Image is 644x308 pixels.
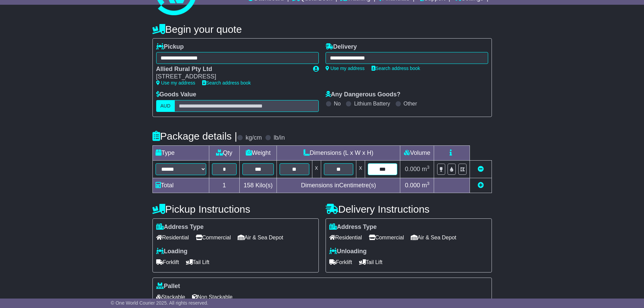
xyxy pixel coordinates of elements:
[156,248,188,255] label: Loading
[245,134,262,142] label: kg/cm
[156,232,189,243] span: Residential
[400,145,434,160] td: Volume
[329,223,377,231] label: Address Type
[326,66,365,71] a: Use my address
[422,182,430,189] span: m
[329,248,367,255] label: Unloading
[240,145,277,160] td: Weight
[326,43,357,51] label: Delivery
[152,204,319,215] h4: Pickup Instructions
[156,257,179,267] span: Forklift
[372,66,420,71] a: Search address book
[329,232,362,243] span: Residential
[369,232,404,243] span: Commercial
[156,73,306,80] div: [STREET_ADDRESS]
[404,100,417,107] label: Other
[156,100,175,112] label: AUD
[427,181,430,186] sup: 3
[478,166,484,172] a: Remove this item
[238,232,283,243] span: Air & Sea Depot
[334,100,341,107] label: No
[326,204,492,215] h4: Delivery Instructions
[156,80,195,86] a: Use my address
[152,131,237,142] h4: Package details |
[111,300,209,306] span: © One World Courier 2025. All rights reserved.
[329,257,352,267] span: Forklift
[354,100,390,107] label: Lithium Battery
[405,166,420,172] span: 0.000
[152,145,209,160] td: Type
[156,66,306,73] div: Allied Rural Pty Ltd
[202,80,251,86] a: Search address book
[326,91,401,98] label: Any Dangerous Goods?
[192,292,233,302] span: Non Stackable
[273,134,285,142] label: lb/in
[152,24,492,35] h4: Begin your quote
[196,232,231,243] span: Commercial
[356,160,365,178] td: x
[359,257,383,267] span: Tail Lift
[244,182,254,189] span: 158
[277,178,400,193] td: Dimensions in Centimetre(s)
[312,160,321,178] td: x
[411,232,456,243] span: Air & Sea Depot
[156,91,196,98] label: Goods Value
[209,145,240,160] td: Qty
[405,182,420,189] span: 0.000
[156,223,204,231] label: Address Type
[152,178,209,193] td: Total
[422,166,430,172] span: m
[478,182,484,189] a: Add new item
[277,145,400,160] td: Dimensions (L x W x H)
[156,43,184,51] label: Pickup
[186,257,210,267] span: Tail Lift
[209,178,240,193] td: 1
[156,292,185,302] span: Stackable
[156,283,180,290] label: Pallet
[240,178,277,193] td: Kilo(s)
[427,165,430,170] sup: 3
